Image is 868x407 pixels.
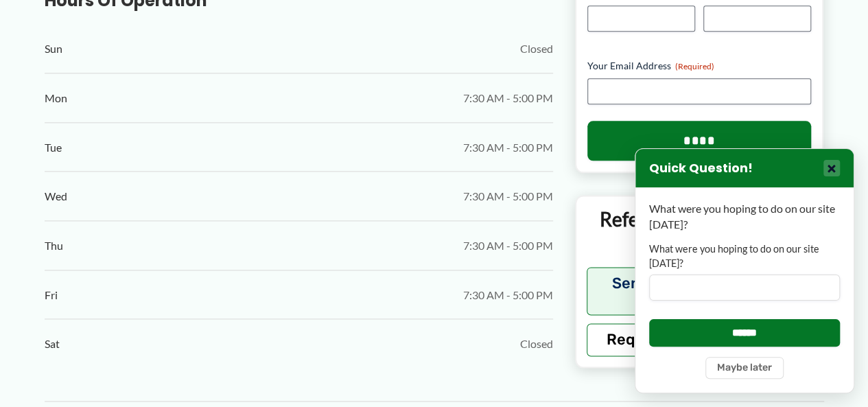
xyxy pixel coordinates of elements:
label: What were you hoping to do on our site [DATE]? [649,242,840,270]
p: What were you hoping to do on our site [DATE]? [649,201,840,232]
button: Request Medical Records [587,323,812,356]
label: Your Email Address [587,59,812,73]
span: 7:30 AM - 5:00 PM [463,88,553,108]
span: 7:30 AM - 5:00 PM [463,137,553,158]
span: Tue [45,137,62,158]
span: Closed [520,334,553,354]
span: Wed [45,186,67,207]
span: 7:30 AM - 5:00 PM [463,285,553,305]
span: 7:30 AM - 5:00 PM [463,235,553,256]
button: Send orders and clinical documents [587,267,812,315]
p: Referring Providers and Staff [587,207,812,257]
span: 7:30 AM - 5:00 PM [463,186,553,207]
span: Closed [520,38,553,59]
span: Fri [45,285,58,305]
span: Mon [45,88,67,108]
span: (Required) [675,61,714,71]
button: Maybe later [705,357,784,379]
h3: Quick Question! [649,161,753,176]
span: Sat [45,334,60,354]
span: Thu [45,235,63,256]
button: Close [823,160,840,176]
span: Sun [45,38,62,59]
